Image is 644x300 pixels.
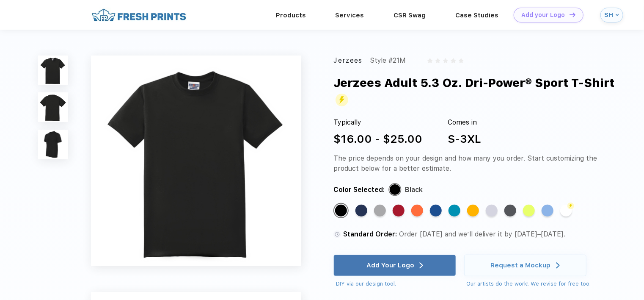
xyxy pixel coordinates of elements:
[411,205,423,217] div: Safety Orange
[333,153,597,174] div: The price depends on your design and how many you order. Start customizing the product below for ...
[542,205,553,217] div: Light Blue
[405,185,423,195] div: Black
[38,130,68,159] img: func=resize&h=100
[336,280,456,288] div: DIY via our design tool.
[435,58,440,63] img: gray_star.svg
[491,261,551,269] div: Request a Mockup
[604,11,614,19] div: SH
[427,58,432,63] img: gray_star.svg
[336,94,348,106] img: flash_active_toggle.svg
[522,11,565,19] div: Add your Logo
[333,231,341,238] img: standard order
[89,8,189,22] img: fo%20logo%202.webp
[276,11,306,19] a: Products
[448,117,481,128] div: Comes in
[343,230,397,238] span: Standard Order:
[560,205,572,217] div: White
[419,262,423,269] img: white arrow
[355,205,367,217] div: J Navy
[616,13,619,17] img: arrow_down_blue.svg
[38,92,68,122] img: func=resize&h=100
[333,131,422,147] div: $16.00 - $25.00
[448,131,481,147] div: S-3XL
[38,56,68,85] img: func=resize&h=100
[459,58,464,63] img: gray_star.svg
[91,56,301,266] img: func=resize&h=640
[335,205,347,217] div: Black
[570,12,575,17] img: DT
[567,203,574,209] img: flash color
[394,11,426,19] a: CSR Swag
[336,11,364,19] a: Services
[333,56,363,66] div: Jerzees
[366,261,414,269] div: Add Your Logo
[504,205,516,217] div: Charcoal Grey
[333,117,422,128] div: Typically
[556,262,560,269] img: white arrow
[333,74,623,109] div: Jerzees Adult 5.3 Oz. Dri-Power® Sport T-Shirt
[333,185,385,195] div: Color Selected:
[451,58,456,63] img: gray_star.svg
[374,205,386,217] div: Athletic Heather
[393,205,405,217] div: True Red
[370,56,406,66] div: Style #21M
[430,205,442,217] div: Royal
[523,205,535,217] div: Safety Green
[443,58,448,63] img: gray_star.svg
[467,280,591,288] div: Our artists do the work! We revise for free too.
[449,205,460,217] div: California Blue
[467,205,479,217] div: Gold
[399,230,565,238] span: Order [DATE] and we’ll deliver it by [DATE]–[DATE].
[486,205,498,217] div: Silver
